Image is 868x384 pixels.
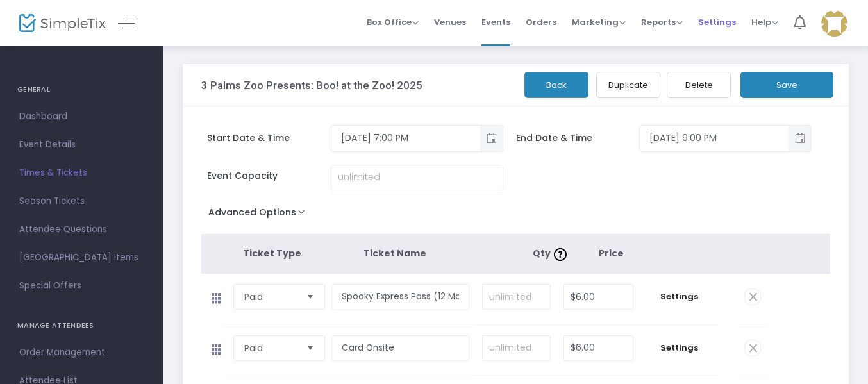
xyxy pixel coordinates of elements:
span: Event Details [19,137,144,153]
span: Start Date & Time [207,131,330,145]
span: Dashboard [19,108,144,125]
span: Box Office [367,16,419,28]
h4: MANAGE ATTENDEES [17,313,146,338]
button: Delete [667,72,731,98]
span: Ticket Name [363,247,426,260]
span: Settings [698,6,736,38]
span: Marketing [572,16,626,28]
span: Attendee Questions [19,221,144,238]
span: Special Offers [19,278,144,294]
span: End Date & Time [516,131,639,145]
span: Price [599,247,624,260]
span: Events [481,6,510,38]
span: Ticket Type [243,247,301,260]
button: Toggle popup [480,126,503,151]
span: [GEOGRAPHIC_DATA] Items [19,249,144,266]
span: Paid [244,342,296,355]
button: Save [740,72,833,98]
input: unlimited [331,165,503,190]
input: Price [564,285,632,309]
span: Times & Tickets [19,165,144,181]
h4: GENERAL [17,77,146,103]
h3: 3 Palms Zoo Presents: Boo! at the Zoo! 2025 [201,79,422,92]
span: Orders [526,6,556,38]
input: unlimited [483,285,551,309]
img: question-mark [554,248,567,261]
span: Qty [533,247,570,260]
span: Settings [646,342,712,355]
input: Enter a ticket type name. e.g. General Admission [331,335,469,362]
span: Settings [646,290,712,303]
span: Paid [244,290,296,303]
input: Select date & time [331,128,480,149]
button: Back [524,72,588,98]
input: unlimited [483,336,551,360]
input: Enter a ticket type name. e.g. General Admission [331,284,469,310]
button: Toggle popup [789,126,811,151]
input: Select date & time [640,128,789,149]
span: Reports [641,16,683,28]
button: Duplicate [596,72,660,98]
button: Advanced Options [201,203,317,226]
button: Select [301,285,319,309]
span: Help [751,16,778,28]
input: Price [564,336,632,360]
span: Event Capacity [207,169,330,183]
button: Select [301,336,319,360]
span: Venues [434,6,466,38]
span: Season Tickets [19,193,144,210]
span: Order Management [19,344,144,361]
